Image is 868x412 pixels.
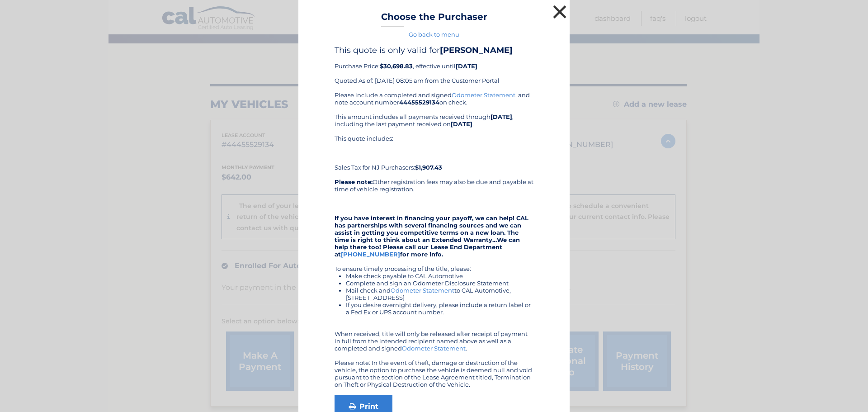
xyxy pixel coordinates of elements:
[341,251,400,258] a: [PHONE_NUMBER]
[335,178,373,185] b: Please note:
[491,113,512,120] b: [DATE]
[346,287,533,301] li: Mail check and to CAL Automotive, [STREET_ADDRESS]
[335,91,533,388] div: Please include a completed and signed , and note account number on check. This amount includes al...
[346,272,533,279] li: Make check payable to CAL Automotive
[391,287,454,294] a: Odometer Statement
[381,11,487,27] h3: Choose the Purchaser
[346,279,533,287] li: Complete and sign an Odometer Disclosure Statement
[409,31,459,38] a: Go back to menu
[452,91,515,99] a: Odometer Statement
[402,345,466,352] a: Odometer Statement
[335,135,533,171] div: This quote includes: Sales Tax for NJ Purchasers:
[456,62,477,70] b: [DATE]
[335,45,533,91] div: Purchase Price: , effective until Quoted As of: [DATE] 08:05 am from the Customer Portal
[551,3,569,21] button: ×
[415,164,442,171] b: $1,907.43
[440,45,513,55] b: [PERSON_NAME]
[335,45,533,55] h4: This quote is only valid for
[451,120,472,128] b: [DATE]
[380,62,413,70] b: $30,698.83
[399,99,439,106] b: 44455529134
[346,301,533,316] li: If you desire overnight delivery, please include a return label or a Fed Ex or UPS account number.
[335,214,528,258] strong: If you have interest in financing your payoff, we can help! CAL has partnerships with several fin...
